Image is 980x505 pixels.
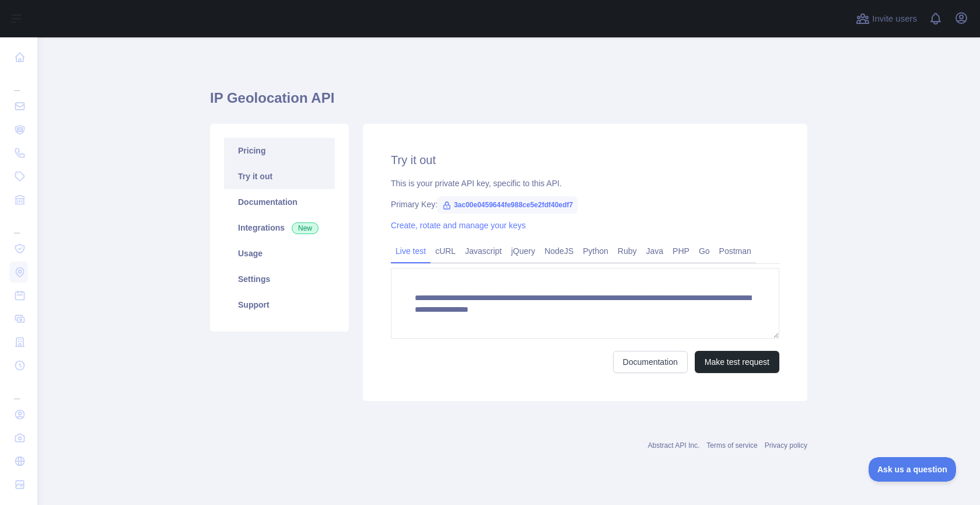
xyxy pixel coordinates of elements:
[540,242,578,260] a: NodeJS
[460,242,506,260] a: Javascript
[224,241,335,266] a: Usage
[391,242,430,260] a: Live test
[224,138,335,163] a: Pricing
[613,351,688,373] a: Documentation
[224,266,335,292] a: Settings
[9,213,28,236] div: ...
[224,189,335,215] a: Documentation
[430,242,460,260] a: cURL
[869,457,957,482] iframe: Toggle Customer Support
[668,242,694,260] a: PHP
[853,9,919,28] button: Invite users
[613,242,642,260] a: Ruby
[695,351,779,373] button: Make test request
[765,441,807,450] a: Privacy policy
[715,242,756,260] a: Postman
[694,242,715,260] a: Go
[224,215,335,241] a: Integrations New
[9,70,28,93] div: ...
[642,242,668,260] a: Java
[292,222,318,234] span: New
[391,221,526,230] a: Create, rotate and manage your keys
[391,177,779,189] div: This is your private API key, specific to this API.
[224,163,335,189] a: Try it out
[648,441,700,450] a: Abstract API Inc.
[706,441,757,450] a: Terms of service
[506,242,540,260] a: jQuery
[391,198,779,210] div: Primary Key:
[437,196,577,214] span: 3ac00e0459644fe988ce5e2fdf40edf7
[872,12,917,26] span: Invite users
[578,242,613,260] a: Python
[391,152,779,168] h2: Try it out
[224,292,335,318] a: Support
[9,378,28,402] div: ...
[210,89,807,117] h1: IP Geolocation API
